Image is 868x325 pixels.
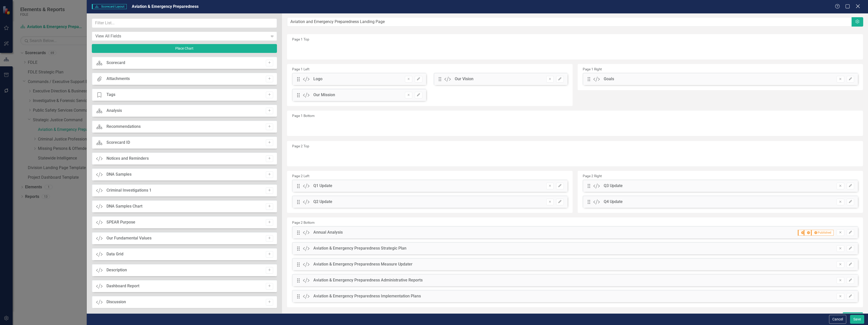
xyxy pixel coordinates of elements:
[106,124,141,130] div: Recommendations
[106,108,122,114] div: Analysis
[106,267,127,273] div: Description
[583,67,602,71] small: Page 1 Right
[292,37,309,41] small: Page 1 Top
[92,4,126,9] span: Scorecard Layout
[313,183,332,189] div: Q1 Update
[850,315,864,324] button: Save
[106,204,142,209] div: DNA Samples Chart
[106,156,149,161] div: Notices and Reminders
[604,183,623,189] div: Q3 Update
[292,144,309,148] small: Page 2 Top
[313,230,343,235] div: Annual Analysis
[106,172,132,177] div: DNA Samples
[811,230,834,236] span: Published
[313,92,335,98] div: Our Mission
[106,140,130,146] div: Scorecard ID
[92,18,277,28] input: Filter List...
[292,220,315,225] small: Page 2 Bottom
[604,76,614,82] div: Goals
[804,230,822,236] span: Printed
[106,299,126,305] div: Discussion
[287,17,852,27] input: Layout Name
[455,76,473,82] div: Our Vision
[106,92,115,98] div: Tags
[313,261,413,267] div: Aviation & Emergency Preparedness Measure Updater
[132,4,199,9] span: Aviation & Emergency Preparedness
[313,246,406,251] div: Aviation & Emergency Preparedness Strategic Plan
[313,76,322,82] div: Logo
[313,199,332,205] div: Q2 Update
[292,67,309,71] small: Page 1 Left
[106,219,135,225] div: SPEAR Purpose
[106,283,139,289] div: Dashboard Report
[95,33,268,39] div: View All Fields
[843,312,863,320] button: Add Page
[292,174,309,178] small: Page 2 Left
[583,174,602,178] small: Page 2 Right
[92,44,277,53] button: Place Chart
[106,251,123,257] div: Data Grid
[292,114,315,118] small: Page 1 Bottom
[106,60,125,66] div: Scorecard
[604,199,623,205] div: Q4 Update
[106,188,151,193] div: Criminal Investigations 1
[829,315,846,324] button: Cancel
[313,277,423,283] div: Aviation & Emergency Preparedness Administrative Reports
[106,76,130,82] div: Attachments
[798,230,815,236] span: Online
[313,293,421,299] div: Aviation & Emergency Preparedness Implementation Plans
[106,235,151,241] div: Our Fundamental Values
